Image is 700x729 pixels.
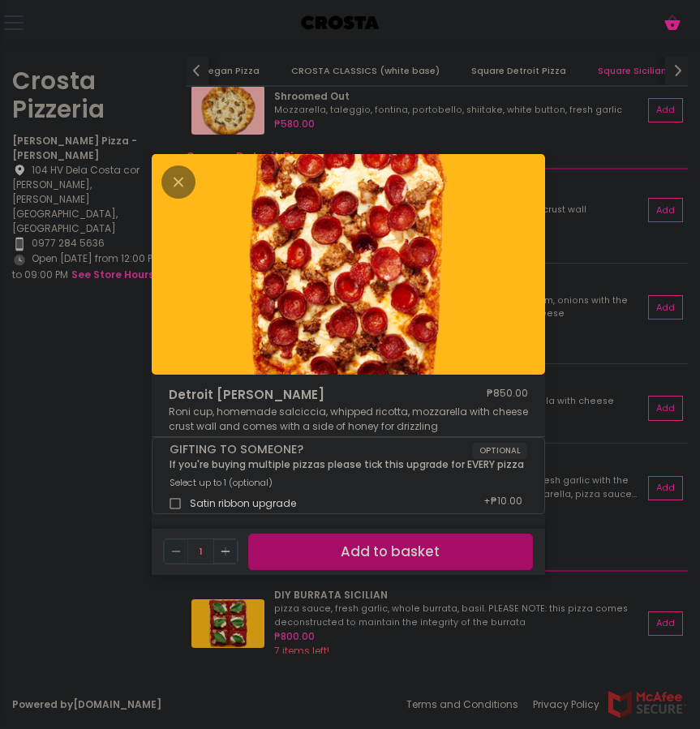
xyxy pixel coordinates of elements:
span: Detroit [PERSON_NAME] [169,386,438,405]
span: OPTIONAL [472,443,527,459]
span: Select up to 1 (optional) [170,476,273,489]
button: Add to basket [248,534,533,570]
div: If you're buying multiple pizzas please tick this upgrade for EVERY pizza [170,459,527,470]
img: Detroit Roni Salciccia [152,154,545,375]
div: + ₱10.00 [479,489,527,518]
span: GIFTING TO SOMEONE? [170,443,472,457]
p: Roni cup, homemade salciccia, whipped ricotta, mozzarella with cheese crust wall and comes with a... [169,405,528,434]
button: Close [161,174,195,188]
div: ₱850.00 [487,386,528,405]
